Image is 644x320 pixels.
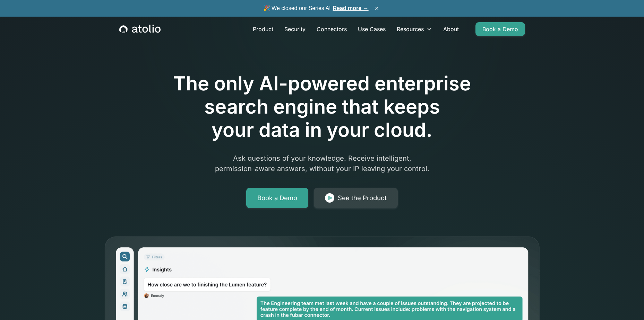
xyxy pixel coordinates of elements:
[119,25,161,34] a: home
[247,22,279,36] a: Product
[352,22,391,36] a: Use Cases
[279,22,311,36] a: Security
[314,188,398,208] a: See the Product
[338,193,387,203] div: See the Product
[246,188,308,208] a: Book a Demo
[311,22,352,36] a: Connectors
[333,5,369,11] a: Read more →
[438,22,464,36] a: About
[397,25,424,33] div: Resources
[475,22,525,36] a: Book a Demo
[373,5,381,12] button: ×
[189,153,455,174] p: Ask questions of your knowledge. Receive intelligent, permission-aware answers, without your IP l...
[391,22,438,36] div: Resources
[263,4,369,12] span: 🎉 We closed our Series A!
[145,72,500,142] h1: The only AI-powered enterprise search engine that keeps your data in your cloud.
